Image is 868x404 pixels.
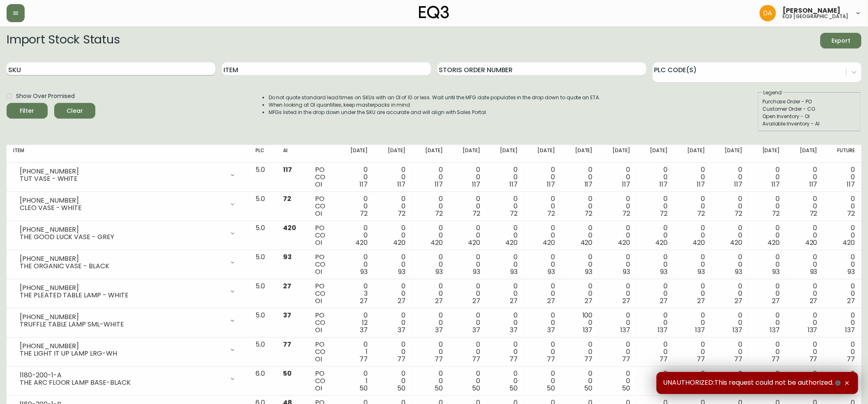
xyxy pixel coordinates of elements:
[531,224,555,247] div: 0 0
[493,224,518,247] div: 0 0
[548,267,555,276] span: 93
[568,312,592,334] div: 100 0
[249,308,276,338] td: 5.0
[847,180,855,189] span: 117
[20,197,224,204] div: [PHONE_NUMBER]
[793,224,817,247] div: 0 0
[419,312,443,334] div: 0 0
[583,325,593,335] span: 137
[808,325,817,335] span: 137
[493,195,518,217] div: 0 0
[655,238,668,247] span: 420
[810,267,817,276] span: 93
[755,283,780,305] div: 0 0
[718,166,742,188] div: 0 0
[315,180,322,189] span: OI
[548,325,555,335] span: 37
[568,370,592,392] div: 0 0
[831,312,855,334] div: 0 0
[730,238,743,247] span: 420
[61,106,89,116] span: Clear
[315,296,322,306] span: OI
[20,262,224,270] div: THE ORGANIC VASE - BLACK
[681,224,705,247] div: 0 0
[7,103,48,119] button: Filter
[7,33,120,48] h2: Import Stock Status
[13,370,242,388] div: 1180-200-1-ATHE ARC FLOOR LAMP BASE-BLACK
[361,267,368,276] span: 93
[847,296,855,306] span: 27
[660,296,668,306] span: 27
[20,379,224,386] div: THE ARC FLOOR LAMP BASE-BLACK
[435,325,443,335] span: 37
[493,341,518,363] div: 0 0
[659,354,668,364] span: 77
[698,267,705,276] span: 93
[16,92,75,100] span: Show Over Promised
[472,180,480,189] span: 117
[510,296,518,306] span: 27
[397,180,405,189] span: 117
[755,312,780,334] div: 0 0
[718,283,742,305] div: 0 0
[435,267,443,276] span: 93
[315,238,322,247] span: OI
[755,224,780,247] div: 0 0
[13,166,242,184] div: [PHONE_NUMBER]TUT VASE - WHITE
[643,253,668,276] div: 0 0
[643,341,668,363] div: 0 0
[419,195,443,217] div: 0 0
[718,370,742,392] div: 0 0
[510,325,518,335] span: 37
[568,224,592,247] div: 0 0
[643,224,668,247] div: 0 0
[20,233,224,241] div: THE GOOD LUCK VASE - GREY
[249,338,276,367] td: 5.0
[315,341,330,363] div: PO CO
[548,209,555,218] span: 72
[793,166,817,188] div: 0 0
[456,166,480,188] div: 0 0
[793,312,817,334] div: 0 0
[249,163,276,192] td: 5.0
[524,145,562,163] th: [DATE]
[543,238,555,247] span: 420
[419,370,443,392] div: 0 0
[381,312,405,334] div: 0 0
[718,195,742,217] div: 0 0
[20,342,224,350] div: [PHONE_NUMBER]
[658,325,668,335] span: 137
[681,370,705,392] div: 0 0
[20,372,224,379] div: 1180-200-1-A
[343,283,368,305] div: 0 3
[509,180,518,189] span: 117
[20,255,224,262] div: [PHONE_NUMBER]
[697,296,705,306] span: 27
[793,341,817,363] div: 0 0
[456,224,480,247] div: 0 0
[755,253,780,276] div: 0 0
[393,238,405,247] span: 420
[315,209,322,218] span: OI
[599,145,637,163] th: [DATE]
[20,284,224,292] div: [PHONE_NUMBER]
[315,312,330,334] div: PO CO
[809,180,817,189] span: 117
[674,145,711,163] th: [DATE]
[827,36,855,46] span: Export
[660,267,668,276] span: 93
[531,283,555,305] div: 0 0
[13,195,242,213] div: [PHONE_NUMBER]CLEO VASE - WHITE
[360,354,368,364] span: 77
[343,341,368,363] div: 0 1
[20,292,224,299] div: THE PLEATED TABLE LAMP - WHITE
[531,253,555,276] div: 0 0
[643,195,668,217] div: 0 0
[606,195,630,217] div: 0 0
[7,145,249,163] th: Item
[568,195,592,217] div: 0 0
[13,283,242,301] div: [PHONE_NUMBER]THE PLEATED TABLE LAMP - WHITE
[283,340,291,349] span: 77
[20,175,224,183] div: TUT VASE - WHITE
[772,296,780,306] span: 27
